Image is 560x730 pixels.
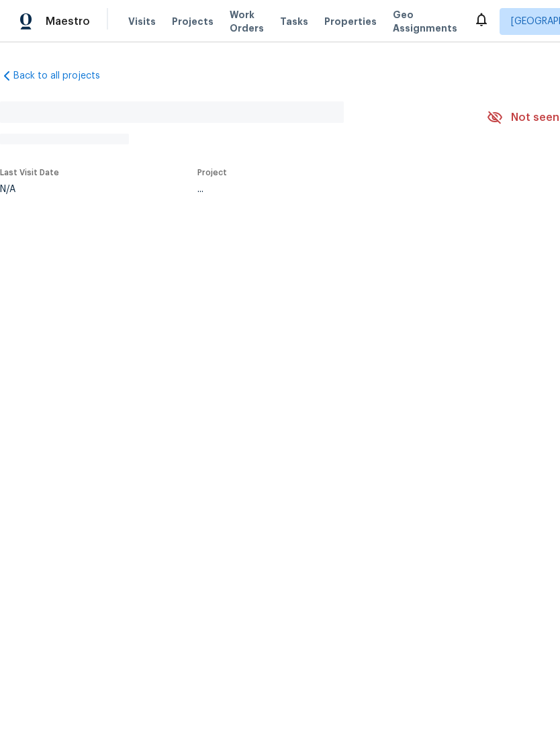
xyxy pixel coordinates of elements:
[197,169,227,177] span: Project
[230,8,264,35] span: Work Orders
[197,185,455,194] div: ...
[46,15,90,28] span: Maestro
[172,15,214,28] span: Projects
[128,15,156,28] span: Visits
[393,8,457,35] span: Geo Assignments
[280,17,308,26] span: Tasks
[324,15,377,28] span: Properties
